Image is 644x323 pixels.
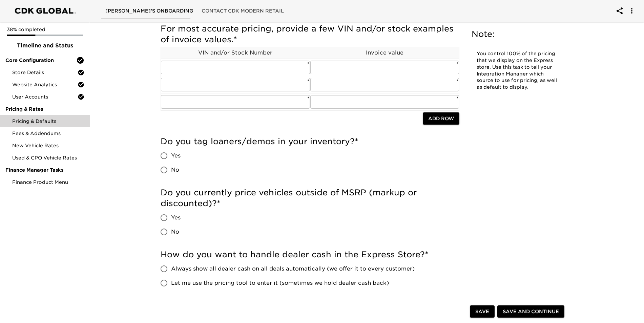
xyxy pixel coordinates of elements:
span: Pricing & Defaults [12,118,84,125]
span: Yes [171,152,181,160]
h5: Do you currently price vehicles outside of MSRP (markup or discounted)? [161,187,459,209]
span: Finance Product Menu [12,179,84,186]
span: Website Analytics [12,81,78,88]
span: Yes [171,214,181,222]
h5: Do you tag loaners/demos in your inventory? [161,136,459,147]
button: Save and Continue [497,305,564,318]
h5: What is your OEM lease region(s)? [161,300,459,311]
button: Add Row [423,112,459,125]
span: Core Configuration [5,57,76,64]
p: VIN and/or Stock Number [161,49,310,57]
span: No [171,228,179,236]
span: Timeline and Status [5,42,84,50]
span: Fees & Addendums [12,130,84,137]
span: Add Row [428,114,454,123]
span: Contact CDK Modern Retail [202,7,284,15]
span: [PERSON_NAME]'s Onboarding [105,7,193,15]
p: 38% completed [7,26,83,33]
span: Always show all dealer cash on all deals automatically (we offer it to every customer) [171,265,415,273]
p: Invoice value [310,49,459,57]
span: Used & CPO Vehicle Rates [12,154,84,161]
span: No [171,166,179,174]
span: Pricing & Rates [5,106,84,112]
span: Finance Manager Tasks [5,167,84,173]
span: New Vehicle Rates [12,142,84,149]
span: Save and Continue [503,307,559,316]
span: Store Details [12,69,78,76]
p: You control 100% of the pricing that we display on the Express store. Use this task to tell your ... [477,50,558,91]
h5: How do you want to handle dealer cash in the Express Store? [161,249,459,260]
h5: Note: [472,29,563,40]
span: Let me use the pricing tool to enter it (sometimes we hold dealer cash back) [171,279,389,287]
h5: For most accurate pricing, provide a few VIN and/or stock examples of invoice values. [161,23,459,45]
button: Save [470,305,495,318]
button: account of current user [611,3,628,19]
span: User Accounts [12,93,78,100]
span: Save [475,307,489,316]
button: account of current user [624,3,640,19]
